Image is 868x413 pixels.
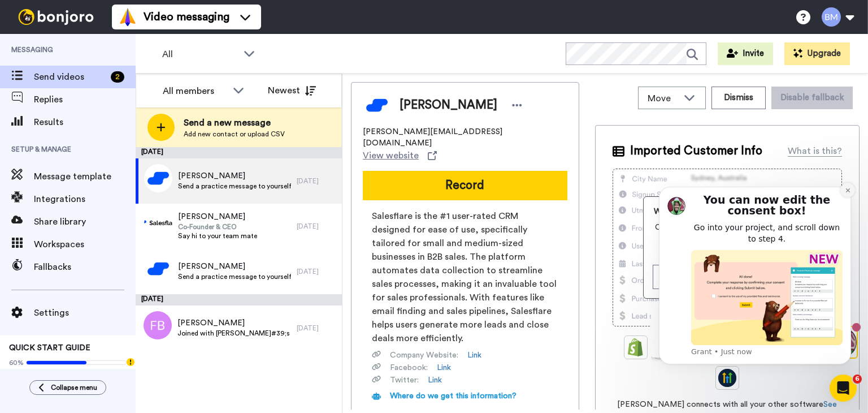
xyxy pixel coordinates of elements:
[36,36,50,50] img: mute-white.svg
[711,87,766,109] button: Dismiss
[178,170,291,182] span: [PERSON_NAME]
[163,84,227,98] div: All members
[390,392,517,400] span: Where do we get this information?
[467,350,481,361] a: Link
[363,91,391,119] img: Image of Bruno
[51,383,97,392] span: Collapse menu
[830,375,857,402] iframe: Intercom live chat
[297,324,336,333] div: [DATE]
[34,215,136,229] span: Share library
[178,182,291,191] span: Send a practice message to yourself
[136,147,342,158] div: [DATE]
[9,344,90,352] span: QUICK START GUIDE
[34,115,136,129] span: Results
[363,149,437,162] a: View website
[63,10,151,108] span: Hi [PERSON_NAME], saw you signed up & wanted to say hi from sunny [GEOGRAPHIC_DATA]! I've helped ...
[34,306,136,320] span: Settings
[178,222,257,231] span: Co-Founder & CEO
[14,9,98,25] img: bj-logo-header-white.svg
[136,294,342,306] div: [DATE]
[648,92,678,105] span: Move
[144,164,172,192] img: 25a09ee6-65ca-4dac-8c5d-155c1396d08a.png
[642,173,868,407] iframe: To enrich screen reader interactions, please activate Accessibility in Grammarly extension settings
[297,177,336,186] div: [DATE]
[363,126,567,149] span: [PERSON_NAME][EMAIL_ADDRESS][DOMAIN_NAME]
[363,171,567,200] button: Record
[400,97,497,114] span: [PERSON_NAME]
[144,255,172,283] img: 0a0cc1f7-fbbf-4760-9177-14bc26de692a.png
[718,42,773,65] button: Invite
[1,2,32,33] img: 3183ab3e-59ed-45f6-af1c-10226f767056-1659068401.jpg
[297,222,336,231] div: [DATE]
[437,362,451,373] a: Link
[34,260,136,274] span: Fallbacks
[119,8,137,26] img: vm-color.svg
[788,144,842,158] div: What is this?
[34,238,136,251] span: Workspaces
[177,317,291,329] span: [PERSON_NAME]
[144,209,172,238] img: b46bb965-4e23-4ed9-af25-8a5ad06f61ca.png
[34,170,136,183] span: Message template
[259,79,324,102] button: Newest
[390,362,428,373] span: Facebook :
[184,130,285,139] span: Add new contact or upload CSV
[428,375,442,386] a: Link
[178,211,257,222] span: [PERSON_NAME]
[390,350,458,361] span: Company Website :
[297,267,336,276] div: [DATE]
[111,71,124,83] div: 2
[34,70,106,84] span: Send videos
[34,192,136,206] span: Integrations
[29,380,106,395] button: Collapse menu
[853,375,862,384] span: 6
[162,48,238,61] span: All
[630,143,762,160] span: Imported Customer Info
[144,311,172,339] img: fb.png
[125,357,136,367] div: Tooltip anchor
[177,329,291,338] span: Joined with [PERSON_NAME]#39;s team
[784,42,850,65] button: Upgrade
[178,231,257,240] span: Say hi to your team mate
[178,261,291,272] span: [PERSON_NAME]
[144,9,229,25] span: Video messaging
[9,358,24,367] span: 60%
[372,209,558,345] span: Salesflare is the #1 user-rated CRM designed for ease of use, specifically tailored for small and...
[627,338,645,356] img: Shopify
[363,149,419,162] span: View website
[34,93,136,106] span: Replies
[390,375,419,386] span: Twitter :
[184,116,285,130] span: Send a new message
[771,87,853,109] button: Disable fallback
[178,272,291,281] span: Send a practice message to yourself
